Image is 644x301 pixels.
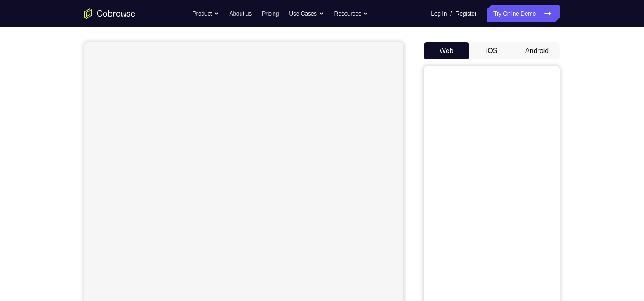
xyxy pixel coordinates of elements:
[456,5,476,22] a: Register
[487,5,560,22] a: Try Online Demo
[334,5,369,22] button: Resources
[424,42,469,59] button: Web
[84,8,135,19] a: Go to the home page
[229,5,251,22] a: About us
[193,5,219,22] button: Product
[262,5,279,22] a: Pricing
[469,42,515,59] button: iOS
[450,8,452,19] span: /
[431,5,447,22] a: Log In
[514,42,560,59] button: Android
[289,5,324,22] button: Use Cases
